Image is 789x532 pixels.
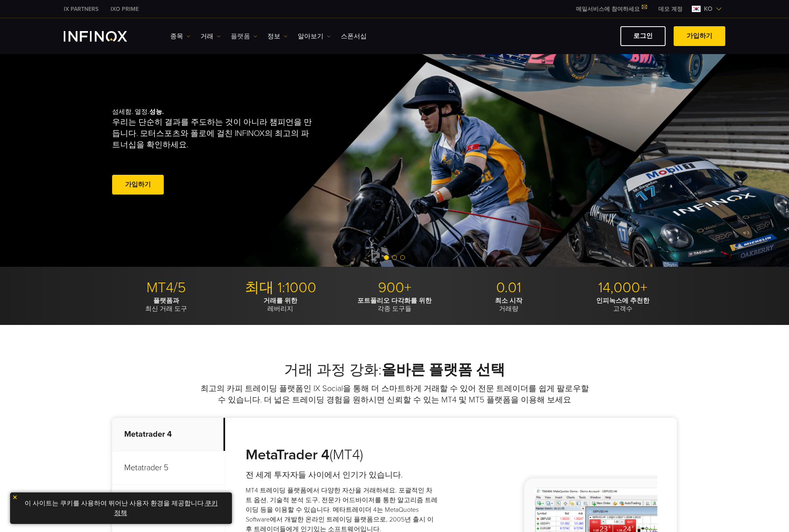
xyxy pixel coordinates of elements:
[112,451,225,485] p: Metatrader 5
[170,31,190,41] a: 종목
[149,108,164,116] strong: 성능.
[382,361,505,379] strong: 올바른 플랫폼 선택
[701,4,716,14] span: ko
[12,494,18,500] img: yellow close icon
[569,279,677,297] p: 14,000+
[267,31,288,41] a: 정보
[112,279,220,297] p: MT4/5
[495,297,522,305] strong: 최소 시작
[298,31,331,41] a: 알아보기
[14,496,228,520] p: 이 사이트는 쿠키를 사용하여 뛰어난 사용자 환경을 제공합니다. .
[340,279,449,297] p: 900+
[263,297,297,305] strong: 거래를 위한
[357,297,432,305] strong: 포트폴리오 다각화를 위한
[246,446,330,463] strong: MetaTrader 4
[112,95,366,209] div: 섬세함. 열정.
[199,383,590,406] p: 최고의 카피 트레이딩 플랫폼인 IX Social을 통해 더 스마트하게 거래할 수 있어 전문 트레이더를 쉽게 팔로우할 수 있습니다. 더 넓은 트레이딩 경험을 원하시면 신뢰할 수...
[674,26,725,46] a: 가입하기
[246,446,438,464] h3: (MT4)
[652,5,689,13] a: INFINOX MENU
[64,31,146,42] a: INFINOX Logo
[112,361,677,379] h2: 거래 과정 강화:
[112,297,220,313] p: 최신 거래 도구
[200,31,221,41] a: 거래
[400,255,405,260] span: Go to slide 3
[104,5,145,13] a: INFINOX
[112,175,164,195] a: 가입하기
[246,469,438,481] h4: 전 세계 투자자들 사이에서 인기가 있습니다.
[226,279,334,297] p: 최대 1:1000
[455,279,563,297] p: 0.01
[569,297,677,313] p: 고객수
[570,6,652,13] a: 메일서비스에 참여하세요
[384,255,389,260] span: Go to slide 1
[153,297,179,305] strong: 플랫폼과
[112,418,225,451] p: Metatrader 4
[392,255,397,260] span: Go to slide 2
[226,297,334,313] p: 레버리지
[112,117,315,151] p: 우리는 단순히 결과를 주도하는 것이 아니라 챔피언을 만듭니다. 모터스포츠와 폴로에 걸친 INFINOX의 최고의 파트너십을 확인하세요.
[596,297,649,305] strong: 인피녹스에 추천한
[341,31,367,41] a: 스폰서십
[231,31,257,41] a: 플랫폼
[455,297,563,313] p: 거래량
[340,297,449,313] p: 각종 도구들
[620,26,666,46] a: 로그인
[58,5,104,13] a: INFINOX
